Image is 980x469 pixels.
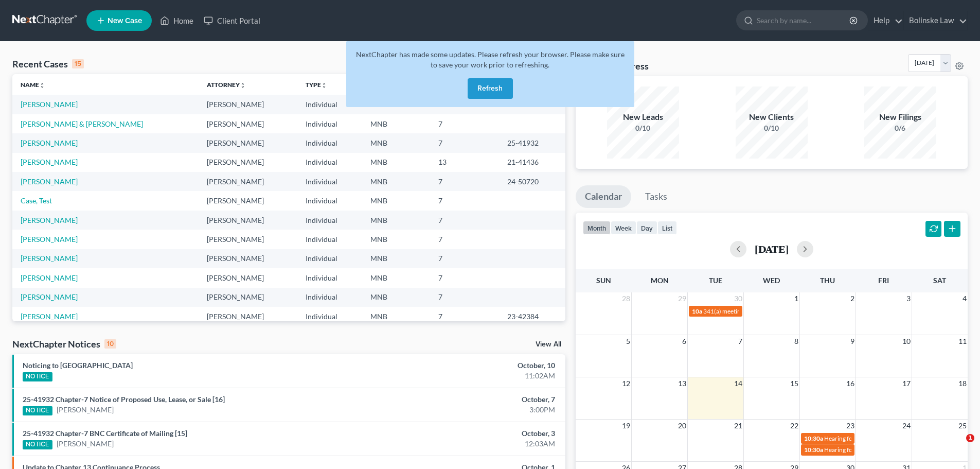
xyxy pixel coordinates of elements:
[763,276,780,285] span: Wed
[755,244,789,254] h2: [DATE]
[21,100,78,109] a: [PERSON_NAME]
[384,405,555,415] div: 3:00PM
[12,338,116,350] div: NextChapter Notices
[864,111,936,123] div: New Filings
[430,153,499,172] td: 13
[789,377,799,390] span: 15
[804,446,823,454] span: 10:30a
[536,341,561,348] a: View All
[864,123,936,133] div: 0/6
[199,172,297,191] td: [PERSON_NAME]
[878,276,889,285] span: Fri
[681,335,687,348] span: 6
[384,371,555,381] div: 11:02AM
[297,268,362,287] td: Individual
[636,185,676,208] a: Tasks
[199,95,297,114] td: [PERSON_NAME]
[362,249,430,268] td: MNB
[21,273,78,282] a: [PERSON_NAME]
[12,58,84,70] div: Recent Cases
[793,292,799,305] span: 1
[733,292,743,305] span: 30
[607,111,679,123] div: New Leads
[199,307,297,326] td: [PERSON_NAME]
[297,114,362,133] td: Individual
[297,133,362,152] td: Individual
[901,377,912,390] span: 17
[651,276,669,285] span: Mon
[430,114,499,133] td: 7
[21,254,78,263] a: [PERSON_NAME]
[57,439,114,449] a: [PERSON_NAME]
[21,138,78,147] a: [PERSON_NAME]
[23,395,225,404] a: 25-41932 Chapter-7 Notice of Proposed Use, Lease, or Sale [16]
[677,292,687,305] span: 29
[499,172,565,191] td: 24-50720
[384,439,555,449] div: 12:03AM
[868,11,903,30] a: Help
[23,429,187,438] a: 25-41932 Chapter-7 BNC Certificate of Mailing [15]
[297,191,362,210] td: Individual
[845,377,856,390] span: 16
[709,276,722,285] span: Tue
[430,249,499,268] td: 7
[824,446,904,454] span: Hearing for [PERSON_NAME]
[199,211,297,230] td: [PERSON_NAME]
[636,221,657,235] button: day
[384,394,555,405] div: October, 7
[845,420,856,432] span: 23
[933,276,946,285] span: Sat
[945,434,970,459] iframe: Intercom live chat
[733,420,743,432] span: 21
[430,211,499,230] td: 7
[23,372,52,381] div: NOTICE
[736,111,808,123] div: New Clients
[849,335,856,348] span: 9
[957,335,968,348] span: 11
[199,133,297,152] td: [PERSON_NAME]
[21,235,78,244] a: [PERSON_NAME]
[297,211,362,230] td: Individual
[692,307,702,315] span: 10a
[576,185,631,208] a: Calendar
[306,81,327,89] a: Typeunfold_more
[21,216,78,224] a: [PERSON_NAME]
[21,196,52,205] a: Case, Test
[362,172,430,191] td: MNB
[297,249,362,268] td: Individual
[430,191,499,210] td: 7
[430,307,499,326] td: 7
[321,82,327,89] i: unfold_more
[362,133,430,152] td: MNB
[499,153,565,172] td: 21-41436
[583,221,611,235] button: month
[621,377,631,390] span: 12
[23,406,52,415] div: NOTICE
[199,191,297,210] td: [PERSON_NAME]
[384,428,555,439] div: October, 3
[499,133,565,152] td: 25-41932
[733,377,743,390] span: 14
[297,288,362,307] td: Individual
[21,81,45,89] a: Nameunfold_more
[430,172,499,191] td: 7
[207,81,246,89] a: Attorneyunfold_more
[677,377,687,390] span: 13
[155,11,199,30] a: Home
[430,230,499,249] td: 7
[21,292,78,301] a: [PERSON_NAME]
[468,78,513,99] button: Refresh
[957,377,968,390] span: 18
[804,435,823,442] span: 10:30a
[901,420,912,432] span: 24
[297,172,362,191] td: Individual
[362,268,430,287] td: MNB
[625,335,631,348] span: 5
[199,249,297,268] td: [PERSON_NAME]
[21,177,78,186] a: [PERSON_NAME]
[21,312,78,321] a: [PERSON_NAME]
[23,440,52,449] div: NOTICE
[240,82,246,89] i: unfold_more
[384,360,555,371] div: October, 10
[430,288,499,307] td: 7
